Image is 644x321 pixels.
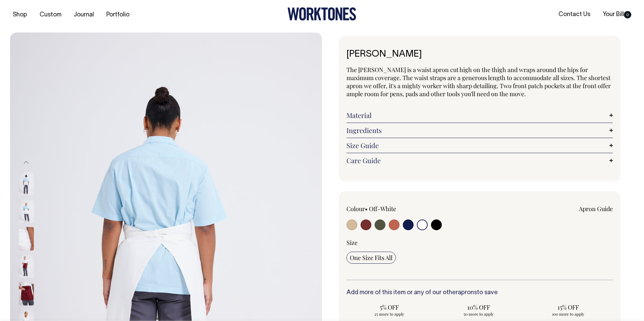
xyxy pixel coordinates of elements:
[19,227,34,250] img: off-white
[19,282,34,305] img: burgundy
[346,141,613,149] a: Size Guide
[624,11,631,18] span: 0
[436,301,522,319] input: 10% OFF 50 more to apply
[439,311,518,317] span: 50 more to apply
[346,66,611,98] span: The [PERSON_NAME] is a waist apron cut high on the thigh and wraps around the hips for maximum co...
[346,252,396,264] input: One Size Fits All
[458,290,477,296] a: aprons
[529,311,607,317] span: 100 more to apply
[346,111,613,119] a: Material
[104,9,132,20] a: Portfolio
[529,303,607,311] span: 15% OFF
[19,254,34,278] img: burgundy
[350,303,429,311] span: 5% OFF
[346,290,613,296] h6: Add more of this item or any of our other to save
[10,9,30,20] a: Shop
[600,9,634,20] a: Your Bill0
[37,9,64,20] a: Custom
[71,9,97,20] a: Journal
[346,239,613,247] div: Size
[346,205,453,213] div: Colour
[439,303,518,311] span: 10% OFF
[579,205,613,213] a: Apron Guide
[346,49,613,60] h1: [PERSON_NAME]
[365,205,368,213] span: •
[346,126,613,134] a: Ingredients
[350,254,392,262] span: One Size Fits All
[346,301,432,319] input: 5% OFF 25 more to apply
[21,155,31,170] button: Previous
[19,199,34,223] img: off-white
[19,172,34,195] img: off-white
[350,311,429,317] span: 25 more to apply
[525,301,611,319] input: 15% OFF 100 more to apply
[369,205,396,213] label: Off-White
[556,9,593,20] a: Contact Us
[346,156,613,165] a: Care Guide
